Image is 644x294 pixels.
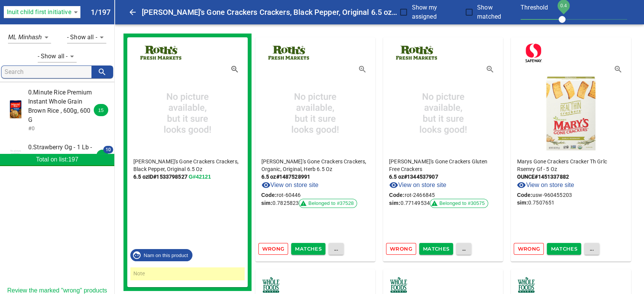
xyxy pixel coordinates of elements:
img: mary''s gone crackers crackers, black pepper, original 6.5 oz [149,72,226,152]
a: View on store site [261,181,319,190]
p: 0.7825823 [261,199,369,208]
span: 15 [94,107,108,113]
span: 0.Minute Rice Premium Instant Whole Grain Brown Rice , 600g, 600 G [28,88,96,125]
b: Code: [261,192,277,198]
b: Code: [389,192,404,198]
p: rot-60446 [261,191,369,199]
p: 0.7507651 [517,199,625,206]
span: Show matched [477,3,514,21]
p: Marys Gone Crackers Cracker Th Grlc Rsemry Gf - 5 Oz [517,158,625,173]
img: marys gone crackers cracker th grlc rsemry gf - 5 oz [533,72,609,152]
div: Inuit child first initiative [4,6,80,18]
input: Note [133,268,242,280]
button: ... [328,243,344,255]
a: Belonged to #30575 [430,199,488,208]
span: Matches [551,244,577,253]
span: ... [588,244,596,253]
span: ... [460,244,468,253]
strong: sim: [389,200,400,206]
button: Wrong [258,243,288,255]
div: - Show all - [67,31,106,43]
button: ... [456,243,471,255]
input: search [5,66,91,78]
a: View on store site [389,181,446,190]
p: usw-960455203 [517,191,625,199]
h6: [PERSON_NAME]'s Gone Crackers Crackers, Black Pepper, Original 6.5 oz (6.5 oz) [142,6,400,18]
span: Wrong [390,244,412,253]
p: OUNCE # 1451337882 [517,173,625,181]
p: [PERSON_NAME]'s Gone Crackers Gluten Free Crackers [389,158,497,173]
p: 6.5 oz # 1487528991 [261,173,369,181]
p: 6.5 oz ID# 1533798527 [133,173,242,181]
span: Belonged to #30575 [436,200,488,207]
span: 1 [96,153,108,159]
span: Matches [295,244,322,253]
a: View on store site [517,181,574,190]
div: - Show all - [38,50,77,62]
img: Roths.png [389,43,444,62]
span: Belonged to #37528 [305,200,357,207]
span: Wrong [262,244,285,253]
a: Review the marked "wrong" products [7,287,107,294]
span: 10 [103,146,113,153]
span: Show my assigned [412,3,459,21]
button: Matches [547,243,581,255]
span: Wrong [517,244,540,253]
img: ussafeway.png [517,43,551,62]
span: ... [332,244,340,253]
button: Matches [291,243,325,255]
h6: 1/197 [91,6,111,18]
a: G#42121 [189,174,211,180]
span: Matches [423,244,450,253]
img: mary''s gone crackers crackers, organic, original, herb 6.5 oz [277,72,353,152]
button: Wrong [386,243,416,255]
button: Wrong [514,243,544,255]
span: 0.4 [560,3,567,8]
img: Roths.png [261,43,316,62]
em: ML Minhash [8,34,42,40]
a: Belonged to #37528 [299,199,357,208]
button: ... [584,243,599,255]
button: search [91,66,113,78]
img: strawberry og - 1 lb - 1 lb [6,145,25,165]
p: [PERSON_NAME]'s Gone Crackers Crackers, Black Pepper, Original 6.5 Oz [133,158,242,173]
button: Close [123,3,142,21]
div: ML Minhash [8,31,51,43]
p: rot-2466845 [389,191,497,199]
span: Nam on this product [139,252,192,258]
button: Matches [419,243,453,255]
img: mary''s gone crackers gluten free crackers [405,72,481,152]
p: #0 [28,125,96,132]
img: minute rice premium instant whole grain brown rice , 600g, 600 g [6,100,25,119]
p: Threshold [521,3,627,12]
b: Code: [517,192,532,198]
p: 6.5 oz # 1344537907 [389,173,497,181]
img: Roths.png [133,43,188,62]
strong: sim: [517,200,528,206]
p: [PERSON_NAME]'s Gone Crackers Crackers, Organic, Original, Herb 6.5 Oz [261,158,369,173]
strong: sim: [261,200,272,206]
span: 0.Strawberry Og - 1 Lb - 1 Lb [28,143,96,161]
label: Show my assigned products only, uncheck to show all products [396,3,459,21]
p: 0.77149534 [389,199,497,208]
